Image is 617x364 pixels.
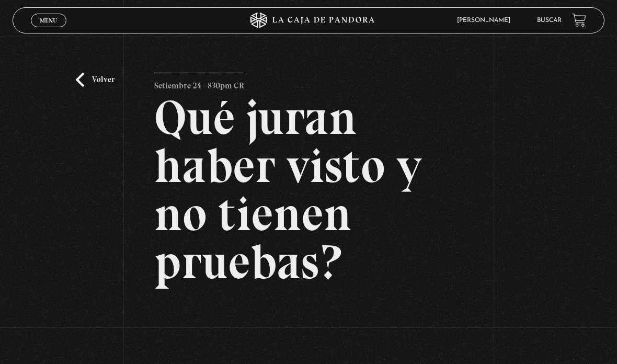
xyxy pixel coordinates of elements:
[40,17,57,24] span: Menu
[154,73,244,94] p: Setiembre 24 - 830pm CR
[572,13,586,27] a: View your shopping cart
[37,26,61,33] span: Cerrar
[76,73,115,87] a: Volver
[537,17,562,24] a: Buscar
[452,17,521,24] span: [PERSON_NAME]
[154,94,462,286] h2: Qué juran haber visto y no tienen pruebas?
